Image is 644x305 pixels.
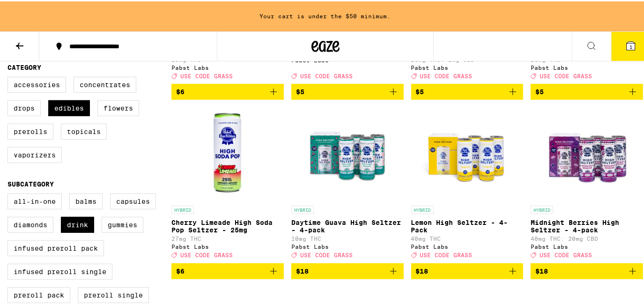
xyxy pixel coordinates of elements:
[301,106,394,200] img: Pabst Labs - Daytime Guava High Seltzer - 4-pack
[176,266,185,274] span: $6
[171,106,284,261] a: Open page for Cherry Limeade High Soda Pop Seltzer - 25mg from Pabst Labs
[531,262,643,278] button: Add to bag
[171,82,284,98] button: Add to bag
[291,217,404,232] p: Daytime Guava High Seltzer - 4-pack
[291,82,404,98] button: Add to bag
[291,242,404,248] div: Pabst Labs
[531,242,643,248] div: Pabst Labs
[171,63,284,69] div: Pabst Labs
[180,251,233,257] span: USE CODE GRASS
[411,106,524,261] a: Open page for Lemon High Seltzer - 4-Pack from Pabst Labs
[531,234,643,240] p: 40mg THC: 20mg CBD
[7,192,62,208] label: All-In-One
[69,192,103,208] label: Balms
[48,99,90,115] label: Edibles
[102,216,143,231] label: Gummies
[7,216,53,231] label: Diamonds
[78,286,149,302] label: Preroll Single
[300,251,353,257] span: USE CODE GRASS
[176,87,185,94] span: $6
[411,204,434,213] p: HYBRID
[531,217,643,232] p: Midnight Berries High Seltzer - 4-pack
[411,234,524,240] p: 40mg THC
[171,204,194,213] p: HYBRID
[411,262,524,278] button: Add to bag
[531,204,553,213] p: HYBRID
[291,204,314,213] p: HYBRID
[411,217,524,232] p: Lemon High Seltzer - 4-Pack
[629,43,632,48] span: 1
[7,262,112,278] label: Infused Preroll Single
[291,106,404,261] a: Open page for Daytime Guava High Seltzer - 4-pack from Pabst Labs
[416,87,424,94] span: $5
[171,242,284,248] div: Pabst Labs
[7,99,41,115] label: Drops
[540,106,634,200] img: Pabst Labs - Midnight Berries High Seltzer - 4-pack
[181,106,274,200] img: Pabst Labs - Cherry Limeade High Soda Pop Seltzer - 25mg
[110,192,156,208] label: Capsules
[420,251,473,257] span: USE CODE GRASS
[97,99,139,115] label: Flowers
[7,62,41,70] legend: Category
[296,87,304,94] span: $5
[61,216,94,231] label: Drink
[7,146,62,162] label: Vaporizers
[531,106,643,261] a: Open page for Midnight Berries High Seltzer - 4-pack from Pabst Labs
[531,82,643,98] button: Add to bag
[180,72,233,78] span: USE CODE GRASS
[296,266,309,274] span: $18
[535,266,548,274] span: $18
[7,239,104,255] label: Infused Preroll Pack
[7,122,53,138] label: Prerolls
[171,234,284,240] p: 27mg THC
[411,63,524,69] div: Pabst Labs
[540,251,592,257] span: USE CODE GRASS
[416,266,429,274] span: $18
[291,262,404,278] button: Add to bag
[291,234,404,240] p: 10mg THC
[74,75,136,91] label: Concentrates
[61,122,107,138] label: Topicals
[420,106,514,200] img: Pabst Labs - Lemon High Seltzer - 4-Pack
[171,217,284,232] p: Cherry Limeade High Soda Pop Seltzer - 25mg
[171,262,284,278] button: Add to bag
[535,87,544,94] span: $5
[6,7,67,14] span: Hi. Need any help?
[411,242,524,248] div: Pabst Labs
[420,72,473,78] span: USE CODE GRASS
[7,179,54,186] legend: Subcategory
[300,72,353,78] span: USE CODE GRASS
[540,72,592,78] span: USE CODE GRASS
[7,286,70,302] label: Preroll Pack
[7,75,66,91] label: Accessories
[411,82,524,98] button: Add to bag
[531,63,643,69] div: Pabst Labs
